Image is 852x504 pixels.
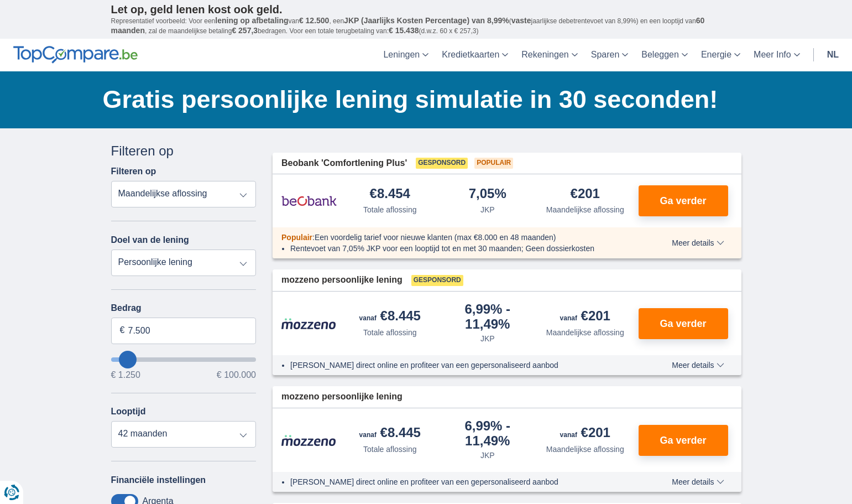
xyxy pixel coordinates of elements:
button: Meer details [663,238,732,247]
a: Leningen [377,39,435,71]
span: € [120,324,125,337]
label: Looptijd [111,407,146,417]
span: mozzeno persoonlijke lening [281,274,403,287]
div: Totale aflossing [363,327,417,338]
span: Populair [474,158,513,169]
span: 60 maanden [111,16,705,35]
a: Rekeningen [515,39,584,71]
div: 7,05% [469,187,506,202]
span: Ga verder [660,319,706,329]
img: product.pl.alt Mozzeno [281,318,337,330]
div: €201 [571,187,600,202]
a: nl [820,39,845,71]
div: €8.445 [359,426,421,441]
img: TopCompare [13,46,138,64]
h1: Gratis persoonlijke lening simulatie in 30 seconden! [103,82,741,117]
div: €8.454 [370,187,410,202]
span: € 100.000 [217,371,256,380]
div: Totale aflossing [363,204,417,215]
div: Maandelijkse aflossing [546,327,624,338]
span: Meer details [672,239,724,247]
div: JKP [480,204,495,215]
span: Gesponsord [411,275,463,286]
div: Maandelijkse aflossing [546,444,624,455]
div: JKP [480,450,495,461]
img: product.pl.alt Mozzeno [281,434,337,446]
span: Populair [281,233,312,242]
button: Meer details [663,477,732,486]
li: [PERSON_NAME] direct online en profiteer van een gepersonaliseerd aanbod [290,476,631,487]
span: € 15.438 [389,26,419,35]
input: wantToBorrow [111,357,257,362]
button: Ga verder [639,308,728,339]
button: Ga verder [639,425,728,456]
li: Rentevoet van 7,05% JKP voor een looptijd tot en met 30 maanden; Geen dossierkosten [290,243,631,254]
label: Financiële instellingen [111,475,206,485]
div: : [273,232,640,243]
span: lening op afbetaling [215,16,288,25]
a: Meer Info [747,39,807,71]
p: Let op, geld lenen kost ook geld. [111,3,741,16]
div: €8.445 [359,309,421,325]
span: Een voordelig tarief voor nieuwe klanten (max €8.000 en 48 maanden) [315,233,556,242]
a: Sparen [584,39,635,71]
span: Ga verder [660,435,706,445]
div: 6,99% [443,303,532,331]
li: [PERSON_NAME] direct online en profiteer van een gepersonaliseerd aanbod [290,360,631,371]
div: Maandelijkse aflossing [546,204,624,215]
div: Filteren op [111,142,257,160]
div: 6,99% [443,419,532,448]
img: product.pl.alt Beobank [281,187,337,215]
span: JKP (Jaarlijks Kosten Percentage) van 8,99% [344,16,509,25]
div: JKP [480,333,495,344]
span: Gesponsord [416,158,468,169]
label: Filteren op [111,167,156,176]
button: Ga verder [639,185,728,216]
div: €201 [560,426,610,441]
p: Representatief voorbeeld: Voor een van , een ( jaarlijkse debetrentevoet van 8,99%) en een loopti... [111,16,741,36]
span: Meer details [672,361,724,369]
span: mozzeno persoonlijke lening [281,391,403,403]
div: Totale aflossing [363,444,417,455]
span: Beobank 'Comfortlening Plus' [281,157,407,170]
span: € 1.250 [111,371,140,380]
span: Meer details [672,478,724,486]
button: Meer details [663,361,732,370]
label: Doel van de lening [111,235,189,245]
span: vaste [511,16,531,25]
span: € 12.500 [299,16,330,25]
a: Energie [694,39,747,71]
label: Bedrag [111,303,257,313]
a: Beleggen [635,39,694,71]
a: Kredietkaarten [435,39,515,71]
span: € 257,3 [232,26,258,35]
div: €201 [560,309,610,325]
span: Ga verder [660,196,706,206]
